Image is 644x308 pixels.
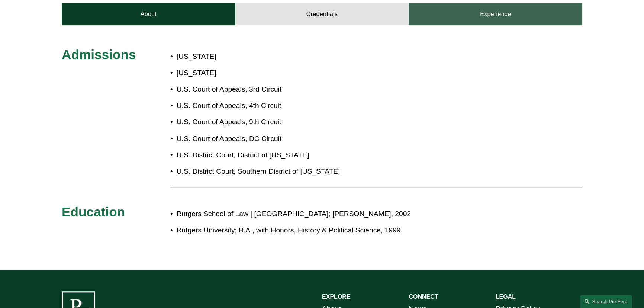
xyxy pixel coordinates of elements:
p: [US_STATE] [177,67,366,80]
p: Rutgers University; B.A., with Honors, History & Political Science, 1999 [177,224,517,237]
p: U.S. Court of Appeals, 4th Circuit [177,99,366,112]
a: About [62,3,235,25]
p: U.S. Court of Appeals, DC Circuit [177,132,366,145]
p: U.S. District Court, Southern District of [US_STATE] [177,165,366,178]
strong: LEGAL [496,293,516,300]
p: U.S. Court of Appeals, 3rd Circuit [177,83,366,96]
strong: CONNECT [409,293,438,300]
span: Education [62,205,125,219]
p: [US_STATE] [177,50,366,63]
strong: EXPLORE [322,293,350,300]
a: Search this site [580,295,632,308]
p: U.S. Court of Appeals, 9th Circuit [177,116,366,129]
a: Credentials [235,3,409,25]
p: Rutgers School of Law | [GEOGRAPHIC_DATA]; [PERSON_NAME], 2002 [177,208,517,221]
span: Admissions [62,47,136,62]
a: Experience [409,3,582,25]
p: U.S. District Court, District of [US_STATE] [177,149,366,162]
